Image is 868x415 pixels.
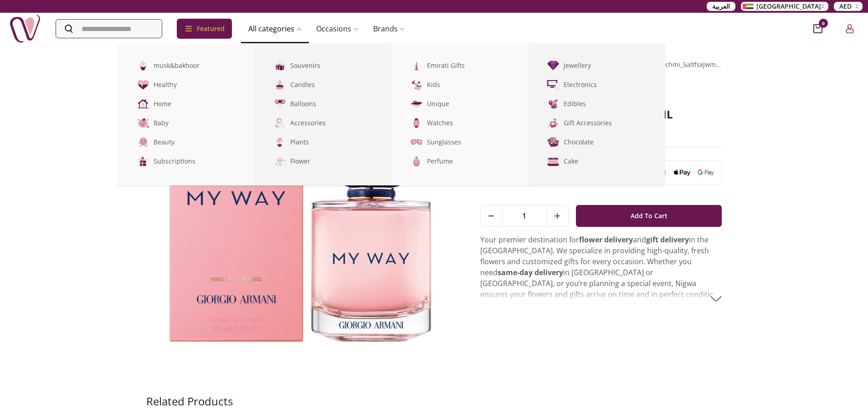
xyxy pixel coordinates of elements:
a: SubscriptionsSubscriptions [118,152,255,171]
button: [GEOGRAPHIC_DATA] [741,2,828,11]
div: Featured [177,19,232,39]
button: Add To Cart [576,205,722,227]
a: Brands [366,20,412,38]
img: Subscriptions [136,154,150,168]
img: Jewellery [546,59,560,72]
a: EdiblesEdibles [528,94,665,113]
button: AED [834,2,863,11]
img: Accessories [273,116,287,130]
a: KidsKids [391,75,528,94]
a: HealthyHealthy [118,75,255,94]
img: Apple Pay [674,169,690,176]
img: Flower [273,154,287,168]
img: Arabic_dztd3n.png [743,4,754,9]
a: All categories [241,20,309,38]
span: Add To Cart [631,208,668,224]
span: [GEOGRAPHIC_DATA] [756,2,821,11]
a: HomeHome [118,94,255,113]
img: Electronics [546,78,560,92]
img: Healthy [136,78,150,92]
a: Occasions [309,20,366,38]
img: Cake [546,154,560,168]
img: Gift Accessories [546,116,560,130]
img: Plants [273,135,287,149]
img: Unique [410,97,423,111]
span: AED [839,2,852,11]
span: 0 [819,19,828,28]
a: BabyBaby [118,113,255,133]
a: PlantsPlants [255,133,391,152]
a: Gift AccessoriesGift Accessories [528,113,665,133]
a: AccessoriesAccessories [255,113,391,133]
img: Nigwa-uae-gifts [9,13,41,45]
span: 1 [503,205,546,226]
span: العربية [712,2,730,11]
a: BeautyBeauty [118,133,255,152]
a: musk&bakhoormusk&bakhoor [118,56,255,75]
a: ChocolateChocolate [528,133,665,152]
img: Google Pay [698,169,714,176]
img: Emirati Gifts [410,59,423,72]
img: Perfume [410,154,423,168]
img: GIORGIO ARMANI MY WAY EDP 90ML [146,83,455,373]
input: Search [56,20,162,38]
button: cart-button [813,24,822,33]
img: Watches [410,116,423,130]
img: Candles [273,78,287,92]
img: Sunglasses [410,135,423,149]
a: SouvenirsSouvenirs [255,56,391,75]
a: FlowerFlower [255,152,391,171]
img: Home [136,97,150,111]
a: CakeCake [528,152,665,171]
p: Your premier destination for and in the [GEOGRAPHIC_DATA]. We specialize in providing high-qualit... [480,234,722,354]
a: CandlesCandles [255,75,391,94]
img: musk&bakhoor [136,59,150,72]
img: Kids [410,78,423,92]
a: ElectronicsElectronics [528,75,665,94]
img: arrow [710,293,722,304]
a: PerfumePerfume [391,152,528,171]
img: Baby [136,116,150,130]
a: WatchesWatches [391,113,528,133]
a: JewelleryJewellery [528,56,665,75]
a: BalloonsBalloons [255,94,391,113]
a: SunglassesSunglasses [391,133,528,152]
img: Beauty [136,135,150,149]
strong: same-day delivery [498,267,563,277]
h2: Related Products [146,394,233,409]
img: Edibles [546,97,560,111]
strong: flower delivery [579,235,633,245]
img: Souvenirs [273,59,287,72]
img: Chocolate [546,135,560,149]
a: Emirati GiftsEmirati Gifts [391,56,528,75]
a: UniqueUnique [391,94,528,113]
img: Balloons [273,97,287,111]
strong: gift delivery [646,235,689,245]
button: Login [841,20,859,38]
